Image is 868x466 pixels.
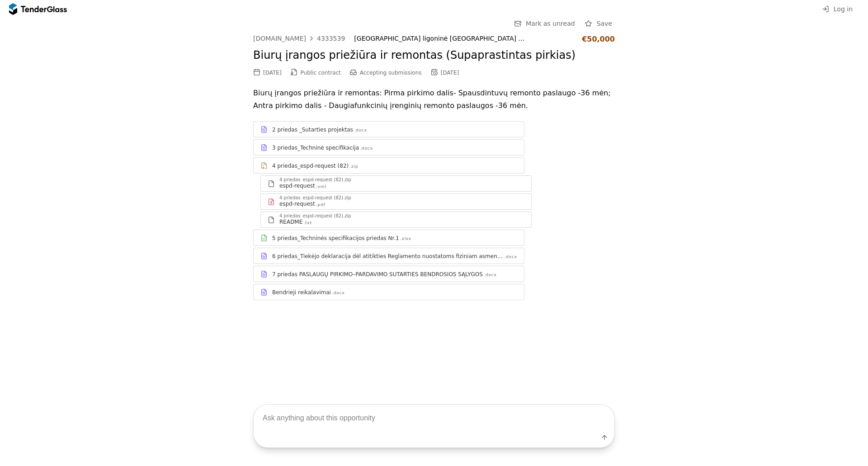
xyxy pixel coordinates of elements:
div: .pdf [316,202,325,208]
a: 4 priedas_espd-request (82).zipespd-request.pdf [260,193,532,210]
a: [DOMAIN_NAME]4333539 [253,35,345,42]
div: 4 priedas_espd-request (82).zip [279,214,351,218]
div: 4333539 [317,35,345,42]
p: Biurų įrangos priežiūra ir remontas: Pirma pirkimo dalis- Spausdintuvų remonto paslaugo -36 mėn; ... [253,87,615,112]
a: 3 priedas_Techninė specifikacija.docx [253,139,524,155]
h2: Biurų įrangos priežiūra ir remontas (Supaprastintas pirkias) [253,48,615,63]
div: [DOMAIN_NAME] [253,35,306,42]
div: README [279,218,302,226]
a: 6 priedas_Tiekėjo deklaracija dėl atitikties Reglamento nuostatoms fiziniam asmeniui.docx [253,248,524,264]
div: .docx [484,272,497,278]
div: 2 priedas _Sutarties projektas [272,126,353,133]
div: 4 priedas_espd-request (82).zip [279,196,351,200]
div: .zip [349,164,358,169]
div: [GEOGRAPHIC_DATA] ligoninė [GEOGRAPHIC_DATA] ([GEOGRAPHIC_DATA]) [354,35,573,42]
a: 4 priedas_espd-request (82).zipREADME.txt [260,212,532,228]
button: Save [582,18,615,29]
div: 3 priedas_Techninė specifikacija [272,144,359,151]
div: .xlsx [400,236,411,242]
span: Accepting submissions [360,70,422,76]
div: .xml [316,184,326,190]
a: 5 priedas_Techninės specifikacijos priedas Nr.1.xlsx [253,230,524,246]
div: .docx [504,254,517,260]
a: Bendrieji reikalavimai.docx [253,284,524,300]
div: espd-request [279,182,315,189]
div: [DATE] [263,70,282,76]
div: Bendrieji reikalavimai [272,289,331,296]
button: Log in [819,4,855,15]
span: Public contract [301,70,341,76]
div: [DATE] [441,70,459,76]
div: espd-request [279,200,315,207]
a: 7 priedas PASLAUGŲ PIRKIMO–PARDAVIMO SUTARTIES BENDROSIOS SĄLYGOS.docx [253,266,524,282]
div: 4 priedas_espd-request (82) [272,162,349,169]
div: 5 priedas_Techninės specifikacijos priedas Nr.1 [272,235,399,242]
div: 7 priedas PASLAUGŲ PIRKIMO–PARDAVIMO SUTARTIES BENDROSIOS SĄLYGOS [272,271,483,278]
div: 6 priedas_Tiekėjo deklaracija dėl atitikties Reglamento nuostatoms fiziniam asmeniui [272,253,503,260]
a: 2 priedas _Sutarties projektas.docx [253,121,524,137]
div: €50,000 [582,35,615,43]
div: .txt [303,220,312,226]
span: Log in [834,5,853,13]
div: .docx [354,127,367,133]
span: Save [597,20,612,27]
a: 4 priedas_espd-request (82).zipespd-request.xml [260,175,532,192]
div: .docx [332,290,345,296]
a: 4 priedas_espd-request (82).zip [253,157,524,174]
div: .docx [360,146,373,151]
button: Mark as unread [511,18,578,29]
div: 4 priedas_espd-request (82).zip [279,178,351,182]
span: Mark as unread [526,20,575,27]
